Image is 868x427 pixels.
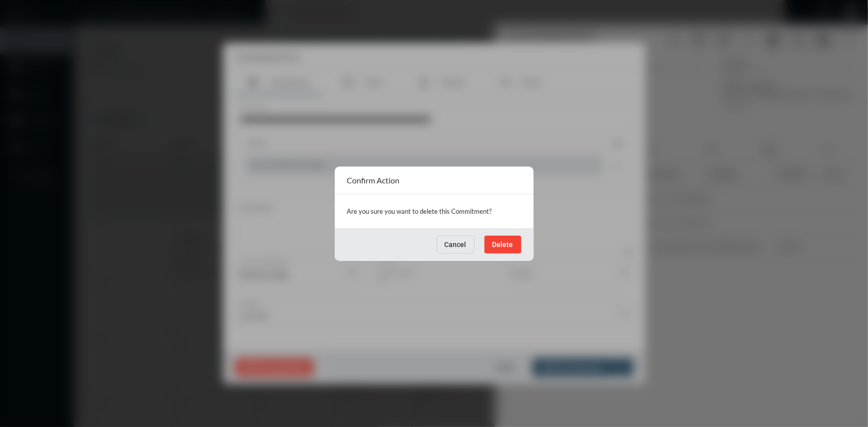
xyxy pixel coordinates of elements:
button: Delete [484,236,521,254]
span: Cancel [445,241,467,249]
button: Cancel [437,236,475,254]
p: Are you sure you want to delete this Commitment? [347,204,521,218]
span: Delete [492,241,513,249]
h2: Confirm Action [347,175,400,185]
